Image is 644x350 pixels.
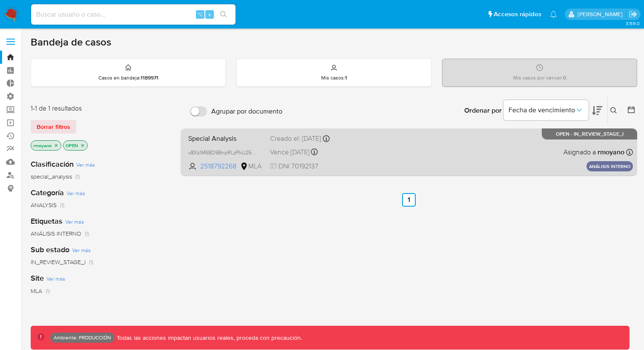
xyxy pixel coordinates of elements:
p: rodrigo.moyano@mercadolibre.com [578,10,626,18]
a: Salir [629,10,638,19]
input: Buscar usuario o caso... [31,9,236,20]
p: Todas las acciones impactan usuarios reales, proceda con precaución. [115,334,302,342]
span: s [208,10,211,18]
span: Accesos rápidos [494,10,541,19]
button: search-icon [215,9,232,20]
p: Ambiente: PRODUCCIÓN [54,336,111,339]
span: ⌥ [197,10,203,18]
a: Notificaciones [550,11,557,18]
